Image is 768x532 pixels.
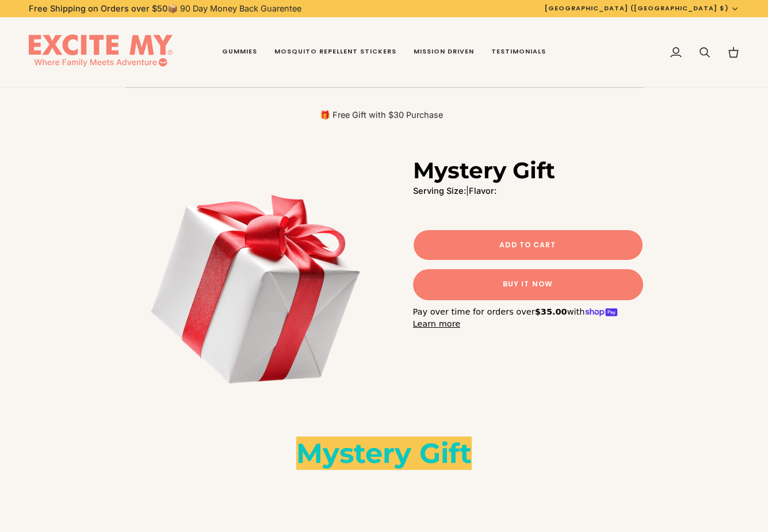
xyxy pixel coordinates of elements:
[222,47,257,56] span: Gummies
[414,47,474,56] span: Mission Driven
[274,47,396,56] span: Mosquito Repellent Stickers
[413,156,555,185] h1: Mystery Gift
[413,185,643,197] p: |
[29,35,173,70] img: EXCITE MY®
[413,269,643,300] button: Buy it now
[125,109,637,121] p: 🎁 Free Gift with $30 Purchase
[499,240,556,250] span: Add to Cart
[296,437,411,470] span: Mystery
[29,2,301,15] p: 📦 90 Day Money Back Guarentee
[413,186,466,196] strong: Serving Size:
[213,17,266,87] a: Gummies
[266,17,405,87] a: Mosquito Repellent Stickers
[419,437,472,470] span: Gift
[29,3,167,13] strong: Free Shipping on Orders over $50
[469,186,496,196] strong: Flavor:
[483,17,555,87] a: Testimonials
[405,17,483,87] a: Mission Driven
[125,156,384,415] img: Mystery Gift
[413,229,643,261] button: Add to Cart
[536,3,748,13] button: [GEOGRAPHIC_DATA] ([GEOGRAPHIC_DATA] $)
[491,47,546,56] span: Testimonials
